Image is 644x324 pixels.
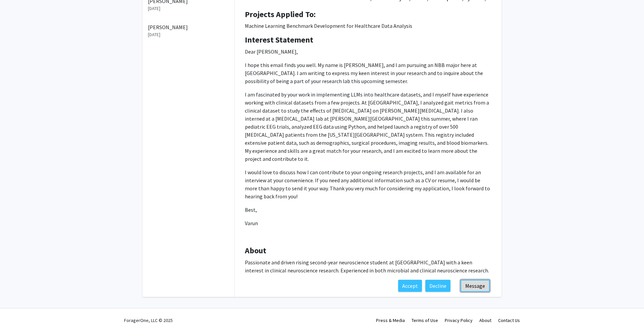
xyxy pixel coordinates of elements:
p: [DATE] [148,31,229,38]
p: Best, [245,206,491,214]
button: Decline [425,280,450,292]
a: Press & Media [376,317,405,323]
a: Terms of Use [412,317,438,323]
p: I would love to discuss how I can contribute to your ongoing research projects, and I am availabl... [245,168,491,200]
a: About [479,317,491,323]
p: Dear [PERSON_NAME], [245,48,491,56]
p: I am fascinated by your work in implementing LLMs into healthcare datasets, and I myself have exp... [245,90,491,163]
iframe: Chat [5,294,29,319]
button: Message [461,280,490,292]
a: Privacy Policy [445,317,473,323]
p: Passionate and driven rising second-year neuroscience student at [GEOGRAPHIC_DATA] with a keen in... [245,258,491,274]
b: Projects Applied To: [245,9,316,19]
b: Interest Statement [245,35,313,45]
p: Machine Learning Benchmark Development for Healthcare Data Analysis [245,22,491,30]
a: Contact Us [498,317,520,323]
p: [PERSON_NAME] [148,23,229,31]
b: About [245,245,266,256]
p: I hope this email finds you well. My name is [PERSON_NAME], and I am pursuing an NBB major here a... [245,61,491,85]
button: Accept [398,280,422,292]
p: [DATE] [148,5,229,12]
p: Varun [245,219,491,227]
